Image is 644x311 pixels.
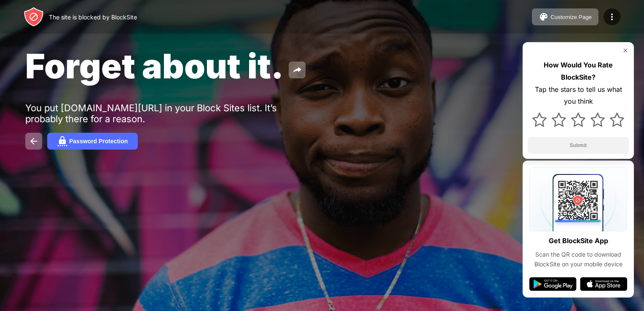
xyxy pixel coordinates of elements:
[529,167,627,231] img: qrcode.svg
[49,13,137,21] div: The site is blocked by BlockSite
[69,138,128,145] div: Password Protection
[532,113,547,127] img: star.svg
[539,12,549,22] img: pallet.svg
[528,137,629,154] button: Submit
[529,250,627,269] div: Scan the QR code to download BlockSite on your mobile device
[552,113,566,127] img: star.svg
[550,14,592,20] div: Customize Page
[610,113,624,127] img: star.svg
[571,113,585,127] img: star.svg
[528,83,629,108] div: Tap the stars to tell us what you think
[25,46,284,86] span: Forget about it.
[57,136,67,146] img: password.svg
[622,47,629,54] img: rate-us-close.svg
[529,277,577,291] img: google-play.svg
[47,133,138,150] button: Password Protection
[580,277,627,291] img: app-store.svg
[590,113,605,127] img: star.svg
[24,7,44,27] img: header-logo.svg
[292,65,302,75] img: share.svg
[549,235,608,247] div: Get BlockSite App
[25,102,286,124] div: You put [DOMAIN_NAME][URL] in your Block Sites list. It’s probably there for a reason.
[528,59,629,83] div: How Would You Rate BlockSite?
[607,12,617,22] img: menu-icon.svg
[29,136,39,146] img: back.svg
[532,8,598,25] button: Customize Page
